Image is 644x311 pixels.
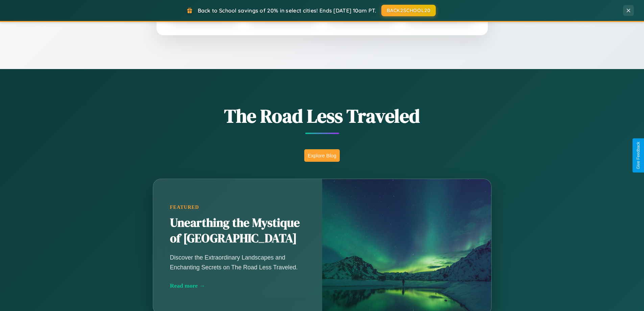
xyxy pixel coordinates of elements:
[119,103,525,129] h1: The Road Less Traveled
[170,282,305,289] div: Read more →
[170,204,305,210] div: Featured
[170,215,305,246] h2: Unearthing the Mystique of [GEOGRAPHIC_DATA]
[636,142,641,169] div: Give Feedback
[198,7,376,14] span: Back to School savings of 20% in select cities! Ends [DATE] 10am PT.
[381,5,436,16] button: BACK2SCHOOL20
[170,253,305,272] p: Discover the Extraordinary Landscapes and Enchanting Secrets on The Road Less Traveled.
[304,149,340,162] button: Explore Blog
